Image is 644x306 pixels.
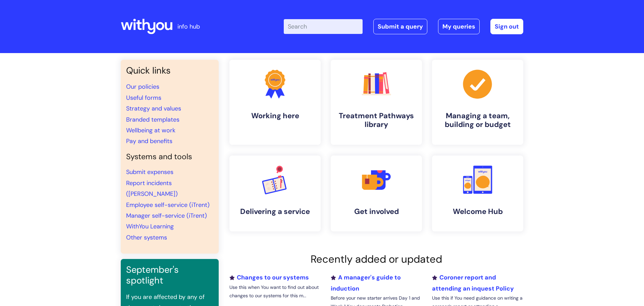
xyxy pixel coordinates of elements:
[126,233,167,242] a: Other systems
[490,19,523,34] a: Sign out
[126,264,213,286] h3: September's spotlight
[229,253,523,265] h2: Recently added or updated
[235,207,315,216] h4: Delivering a service
[126,65,213,76] h3: Quick links
[126,222,174,230] a: WithYou Learning
[432,273,514,292] a: Coroner report and attending an inquest Policy
[126,116,179,124] a: Branded templates
[331,273,401,292] a: A manager's guide to induction
[126,201,210,209] a: Employee self-service (iTrent)
[336,207,417,216] h4: Get involved
[126,168,173,176] a: Submit expenses
[126,126,175,134] a: Wellbeing at work
[126,94,161,102] a: Useful forms
[284,19,523,34] div: | -
[229,283,321,300] p: Use this when You want to find out about changes to our systems for this m...
[235,112,315,120] h4: Working here
[126,104,181,113] a: Strategy and values
[126,179,178,198] a: Report incidents ([PERSON_NAME])
[432,60,523,145] a: Managing a team, building or budget
[437,112,518,129] h4: Managing a team, building or budget
[126,212,207,220] a: Manager self-service (iTrent)
[284,19,363,34] input: Search
[437,207,518,216] h4: Welcome Hub
[229,273,309,281] a: Changes to our systems
[229,60,321,145] a: Working here
[177,21,200,32] p: info hub
[126,152,213,162] h4: Systems and tools
[331,60,422,145] a: Treatment Pathways library
[336,112,417,129] h4: Treatment Pathways library
[438,19,480,34] a: My queries
[331,156,422,231] a: Get involved
[126,83,159,91] a: Our policies
[373,19,427,34] a: Submit a query
[229,156,321,231] a: Delivering a service
[126,137,172,145] a: Pay and benefits
[432,156,523,231] a: Welcome Hub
